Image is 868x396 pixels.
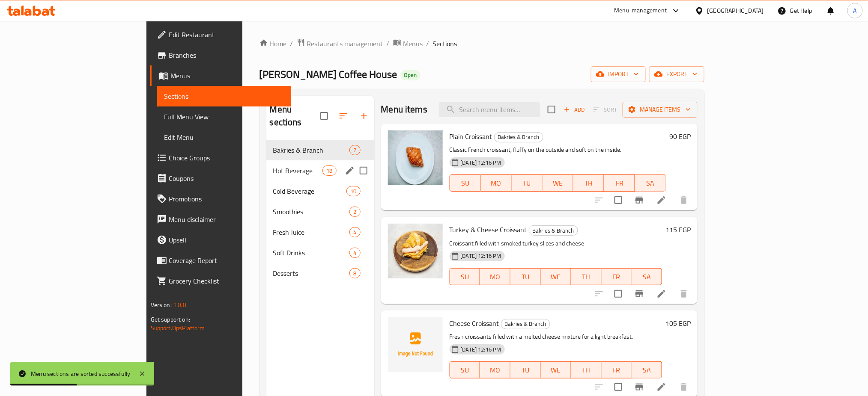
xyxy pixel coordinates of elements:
button: FR [602,268,632,285]
span: Branches [169,50,285,60]
span: export [656,69,698,80]
span: Full Menu View [164,112,285,122]
span: SA [638,177,662,189]
span: Edit Restaurant [169,30,285,40]
img: Turkey & Cheese Croissant [388,224,443,278]
button: delete [674,190,694,210]
span: SU [453,364,477,376]
span: Cold Beverage [273,186,347,196]
span: Turkey & Cheese Croissant [450,223,527,236]
span: Select to update [609,191,627,209]
p: Fresh croissants filled with a melted cheese mixture for a light breakfast. [450,331,662,342]
span: Bakries & Branch [501,319,550,329]
div: Soft Drinks4 [266,242,374,263]
div: Fresh Juice4 [266,222,374,242]
button: SA [635,174,666,192]
div: items [349,207,360,217]
div: Smoothies2 [266,201,374,222]
span: MO [483,271,507,283]
button: TU [512,174,543,192]
h2: Menu items [381,103,428,116]
button: FR [602,361,632,378]
span: TU [514,271,537,283]
div: items [322,165,336,176]
h2: Menu sections [270,103,320,129]
span: TH [577,177,601,189]
a: Edit Restaurant [150,24,292,45]
div: Hot Beverage18edit [266,160,374,181]
div: items [346,186,360,196]
button: TU [510,361,541,378]
button: Add section [354,106,374,126]
button: MO [481,174,512,192]
span: Select all sections [315,107,333,125]
span: WE [544,271,568,283]
button: Branch-specific-item [629,190,650,210]
a: Branches [150,45,292,65]
a: Support.OpsPlatform [151,322,205,334]
input: search [439,102,540,117]
span: 4 [350,249,360,257]
span: Plain Croissant [450,130,492,143]
span: SA [635,271,659,283]
span: Manage items [629,104,691,115]
div: Menu sections are sorted successfully [31,369,130,378]
span: Menus [170,71,285,81]
span: FR [608,177,632,189]
span: Promotions [169,194,285,204]
span: Select to update [609,285,627,303]
button: MO [480,361,510,378]
span: WE [546,177,570,189]
button: delete [674,284,694,304]
span: Coupons [169,173,285,183]
nav: breadcrumb [260,38,705,49]
a: Edit menu item [656,195,667,205]
span: Smoothies [273,207,350,217]
span: Upsell [169,235,285,245]
li: / [290,38,293,49]
span: Coverage Report [169,255,285,266]
span: [DATE] 12:16 PM [457,252,505,260]
span: Sections [433,38,457,49]
div: Bakries & Branch [494,132,543,142]
span: Hot Beverage [273,165,323,176]
span: Fresh Juice [273,227,350,237]
span: FR [605,271,629,283]
p: Croissant filled with smoked turkey slices and cheese [450,238,662,249]
span: 2 [350,208,360,216]
div: Bakries & Branch [273,145,350,155]
div: Cold Beverage10 [266,181,374,201]
button: MO [480,268,510,285]
a: Promotions [150,189,292,209]
button: TU [510,268,541,285]
div: Soft Drinks [273,248,350,258]
h6: 115 EGP [665,224,691,236]
button: WE [543,174,573,192]
span: WE [544,364,568,376]
div: Bakries & Branch [529,225,578,236]
span: SU [453,271,477,283]
li: / [387,38,390,49]
img: Plain Croissant [388,130,443,185]
nav: Menu sections [266,136,374,287]
div: Open [401,70,421,80]
a: Menus [150,65,292,86]
a: Upsell [150,230,292,250]
a: Choice Groups [150,148,292,168]
div: [GEOGRAPHIC_DATA] [707,6,764,15]
div: items [349,268,360,278]
span: TH [575,271,598,283]
span: 7 [350,146,360,154]
h6: 90 EGP [669,130,691,142]
span: SA [635,364,659,376]
span: Get support on: [151,314,190,325]
div: Desserts [273,268,350,278]
span: 8 [350,269,360,278]
span: Bakries & Branch [495,132,543,142]
button: Manage items [623,102,698,118]
span: Choice Groups [169,153,285,163]
button: TH [571,268,602,285]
